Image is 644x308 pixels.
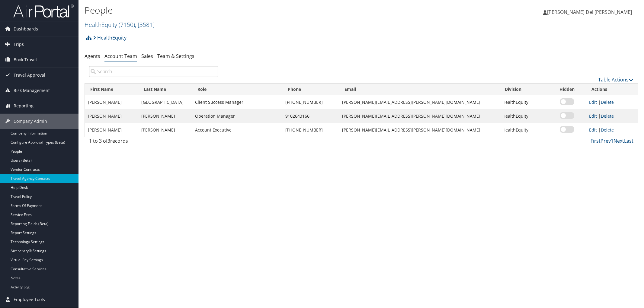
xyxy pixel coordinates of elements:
span: Dashboards [14,21,38,37]
th: Hidden: activate to sort column ascending [548,84,586,95]
a: Account Team [104,53,137,59]
span: , [ 3581 ] [135,21,155,29]
th: Email: activate to sort column ascending [339,84,499,95]
td: [PHONE_NUMBER] [282,95,339,109]
th: First Name: activate to sort column ascending [85,84,138,95]
span: Risk Management [14,83,50,98]
a: Edit [589,99,597,105]
td: [PERSON_NAME] [85,109,138,123]
a: Sales [141,53,153,59]
img: airportal-logo.png [13,4,74,18]
td: [PERSON_NAME] [138,123,192,137]
th: Phone [282,84,339,95]
a: Delete [601,99,614,105]
input: Search [89,66,218,77]
td: Account Executive [192,123,282,137]
h1: People [85,4,453,17]
th: Role: activate to sort column ascending [192,84,282,95]
td: HealthEquity [499,95,548,109]
td: [PERSON_NAME] [85,123,138,137]
th: Division: activate to sort column ascending [499,84,548,95]
td: [GEOGRAPHIC_DATA] [138,95,192,109]
td: [PERSON_NAME][EMAIL_ADDRESS][PERSON_NAME][DOMAIN_NAME] [339,109,499,123]
td: [PERSON_NAME] [138,109,192,123]
a: HealthEquity [93,32,127,44]
a: Team & Settings [157,53,194,59]
a: 1 [611,138,614,144]
td: [PERSON_NAME][EMAIL_ADDRESS][PERSON_NAME][DOMAIN_NAME] [339,95,499,109]
a: HealthEquity [85,21,155,29]
a: Next [614,138,624,144]
span: Reporting [14,98,34,113]
a: Table Actions [598,76,633,83]
span: Book Travel [14,52,37,67]
td: Client Success Manager [192,95,282,109]
a: Delete [601,127,614,133]
span: 3 [107,138,110,144]
div: 1 to 3 of records [89,137,218,148]
th: Last Name: activate to sort column ascending [138,84,192,95]
a: Edit [589,127,597,133]
span: Travel Approval [14,68,45,83]
span: Trips [14,37,24,52]
td: [PERSON_NAME][EMAIL_ADDRESS][PERSON_NAME][DOMAIN_NAME] [339,123,499,137]
span: [PERSON_NAME] Del [PERSON_NAME] [547,9,632,15]
td: [PHONE_NUMBER] [282,123,339,137]
td: 9102643166 [282,109,339,123]
td: | [586,95,638,109]
td: [PERSON_NAME] [85,95,138,109]
a: Prev [601,138,611,144]
span: Company Admin [14,114,47,129]
td: HealthEquity [499,109,548,123]
a: [PERSON_NAME] Del [PERSON_NAME] [543,3,638,21]
a: Last [624,138,633,144]
th: Actions [586,84,638,95]
span: ( 7150 ) [119,21,135,29]
span: Employee Tools [14,292,45,307]
td: | [586,123,638,137]
td: Operation Manager [192,109,282,123]
td: | [586,109,638,123]
a: First [591,138,601,144]
a: Agents [85,53,100,59]
a: Delete [601,113,614,119]
a: Edit [589,113,597,119]
td: HealthEquity [499,123,548,137]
